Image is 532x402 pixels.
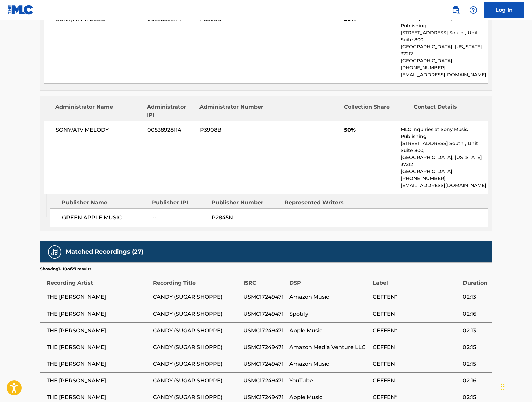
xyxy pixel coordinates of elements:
span: THE [PERSON_NAME] [47,377,150,385]
img: Matched Recordings [51,248,59,256]
span: USMC17249471 [243,293,286,301]
span: USMC17249471 [243,343,286,351]
span: 02:15 [463,393,489,401]
span: CANDY (SUGAR SHOPPE) [153,310,240,318]
span: Amazon Music [289,360,369,368]
div: Duration [463,272,489,287]
span: USMC17249471 [243,360,286,368]
p: MLC Inquiries at Sony Music Publishing [401,15,488,29]
span: Amazon Music [289,293,369,301]
span: THE [PERSON_NAME] [47,310,150,318]
div: DSP [289,272,369,287]
span: CANDY (SUGAR SHOPPE) [153,377,240,385]
span: P2845N [212,214,280,222]
span: GREEN APPLE MUSIC [62,214,147,222]
img: search [452,6,460,14]
span: Apple Music [289,393,369,401]
span: THE [PERSON_NAME] [47,360,150,368]
p: [STREET_ADDRESS] South , Unit Suite 800, [401,29,488,43]
div: Administrator IPI [147,103,194,119]
p: Showing 1 - 10 of 27 results [40,266,91,272]
span: GEFFEN [373,343,459,351]
span: 50% [344,126,396,134]
span: 02:15 [463,343,489,351]
span: GEFFEN* [373,393,459,401]
div: Drag [501,377,505,397]
img: MLC Logo [8,5,34,15]
p: [GEOGRAPHIC_DATA], [US_STATE] 37212 [401,154,488,168]
div: Represented Writers [285,199,353,207]
a: Log In [484,2,524,18]
div: Publisher IPI [152,199,207,207]
div: Administrator Name [55,103,142,119]
span: 00538928114 [147,126,195,134]
span: 02:16 [463,377,489,385]
h5: Matched Recordings (27) [65,248,143,256]
p: [EMAIL_ADDRESS][DOMAIN_NAME] [401,71,488,78]
span: THE [PERSON_NAME] [47,293,150,301]
span: YouTube [289,377,369,385]
span: CANDY (SUGAR SHOPPE) [153,343,240,351]
p: [STREET_ADDRESS] South , Unit Suite 800, [401,140,488,154]
p: [EMAIL_ADDRESS][DOMAIN_NAME] [401,182,488,189]
span: CANDY (SUGAR SHOPPE) [153,393,240,401]
span: GEFFEN* [373,327,459,335]
span: GEFFEN* [373,293,459,301]
span: -- [152,214,207,222]
a: Public Search [449,3,462,17]
span: P3908B [200,126,265,134]
p: [GEOGRAPHIC_DATA] [401,168,488,175]
p: MLC Inquiries at Sony Music Publishing [401,126,488,140]
span: Spotify [289,310,369,318]
span: 02:15 [463,360,489,368]
span: 02:13 [463,327,489,335]
span: USMC17249471 [243,310,286,318]
span: 02:13 [463,293,489,301]
iframe: Chat Widget [499,370,532,402]
p: [PHONE_NUMBER] [401,175,488,182]
div: Collection Share [344,103,409,119]
span: GEFFEN [373,310,459,318]
span: Amazon Media Venture LLC [289,343,369,351]
span: Apple Music [289,327,369,335]
span: THE [PERSON_NAME] [47,393,150,401]
span: USMC17249471 [243,377,286,385]
span: GEFFEN [373,360,459,368]
div: Contact Details [414,103,479,119]
span: SONY/ATV MELODY [56,126,142,134]
span: USMC17249471 [243,393,286,401]
span: THE [PERSON_NAME] [47,327,150,335]
span: CANDY (SUGAR SHOPPE) [153,360,240,368]
div: Help [467,3,480,17]
span: GEFFEN [373,377,459,385]
p: [GEOGRAPHIC_DATA], [US_STATE] 37212 [401,43,488,57]
div: Recording Artist [47,272,150,287]
span: 02:16 [463,310,489,318]
img: help [469,6,477,14]
div: Administrator Number [199,103,264,119]
span: USMC17249471 [243,327,286,335]
div: Publisher Name [62,199,147,207]
div: Publisher Number [212,199,280,207]
span: CANDY (SUGAR SHOPPE) [153,293,240,301]
div: Recording Title [153,272,240,287]
span: CANDY (SUGAR SHOPPE) [153,327,240,335]
p: [PHONE_NUMBER] [401,64,488,71]
div: ISRC [243,272,286,287]
span: THE [PERSON_NAME] [47,343,150,351]
div: Label [373,272,459,287]
p: [GEOGRAPHIC_DATA] [401,57,488,64]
